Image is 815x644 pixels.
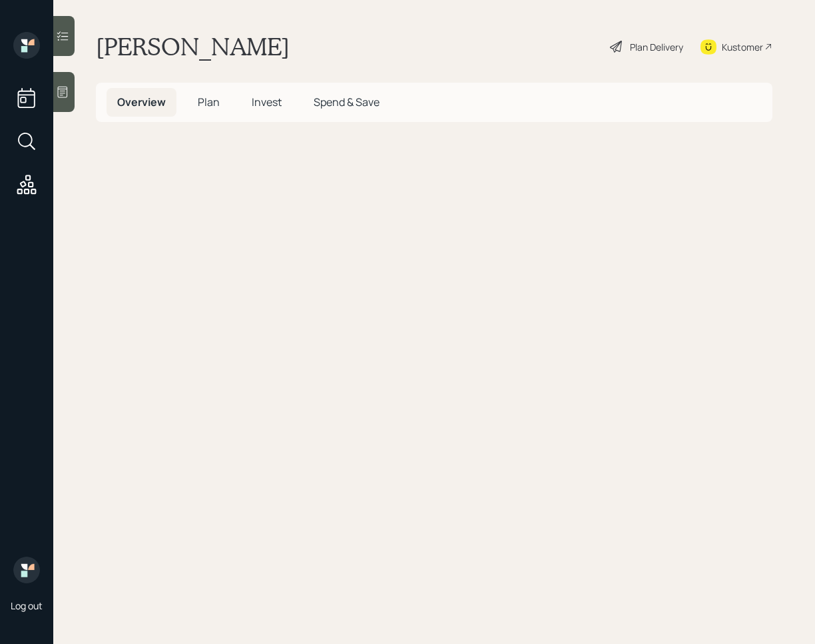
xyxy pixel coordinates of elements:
span: Overview [117,95,166,109]
div: Plan Delivery [630,40,683,54]
img: retirable_logo.png [13,557,40,583]
div: Kustomer [722,40,763,54]
div: Log out [11,599,43,612]
span: Invest [252,95,282,109]
h1: [PERSON_NAME] [96,32,290,61]
span: Spend & Save [314,95,380,109]
span: Plan [198,95,220,109]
